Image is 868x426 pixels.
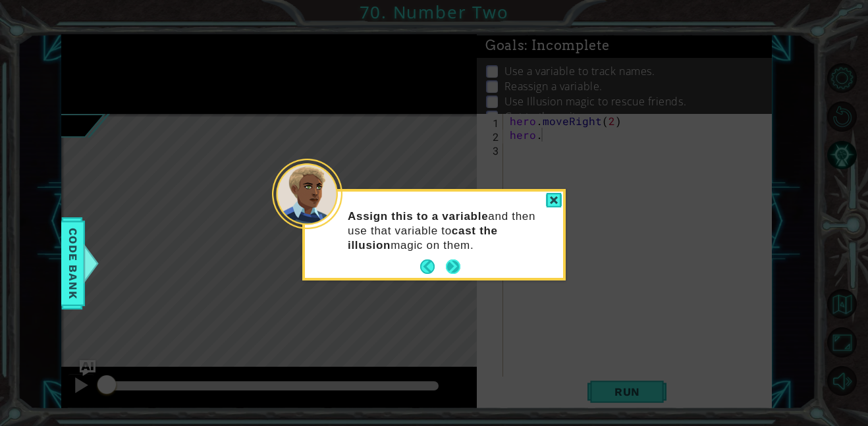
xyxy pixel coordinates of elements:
[348,225,498,252] strong: cast the illusion
[63,223,84,304] span: Code Bank
[446,259,460,274] button: Next
[348,210,488,223] strong: Assign this to a variable
[420,259,446,274] button: Back
[348,209,554,253] p: and then use that variable to magic on them.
